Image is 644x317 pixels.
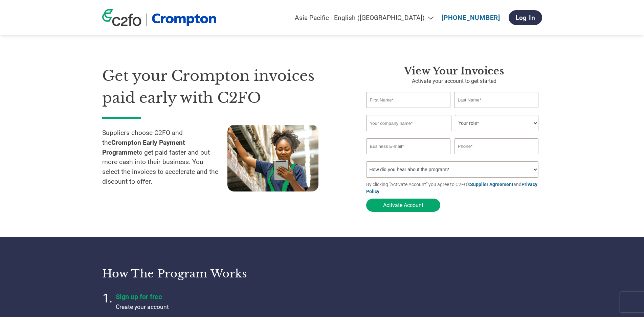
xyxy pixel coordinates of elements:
[366,65,542,77] h3: View your invoices
[152,14,217,26] img: Crompton
[366,109,451,112] div: Invalid first name or first name is too long
[227,125,318,191] img: supply chain worker
[366,92,451,108] input: First Name*
[116,293,285,301] h4: Sign up for free
[102,139,185,156] strong: Crompton Early Payment Programme
[366,77,542,85] p: Activate your account to get started
[454,92,539,108] input: Last Name*
[102,128,227,187] p: Suppliers choose C2FO and the to get paid faster and put more cash into their business. You selec...
[102,65,346,109] h1: Get your Crompton invoices paid early with C2FO
[366,132,539,136] div: Invalid company name or company name is too long
[509,10,542,25] a: Log In
[470,182,513,187] a: Supplier Agreement
[366,155,451,159] div: Inavlid Email Address
[102,267,314,280] h3: How the program works
[116,302,285,311] p: Create your account
[366,115,451,131] input: Your company name*
[454,155,539,159] div: Inavlid Phone Number
[454,138,539,154] input: Phone*
[366,182,537,194] a: Privacy Policy
[442,14,500,22] a: [PHONE_NUMBER]
[366,181,542,195] p: By clicking "Activate Account" you agree to C2FO's and
[366,138,451,154] input: Invalid Email format
[366,199,440,212] button: Activate Account
[102,9,141,26] img: c2fo logo
[455,115,538,131] select: Title/Role
[454,109,539,112] div: Invalid last name or last name is too long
